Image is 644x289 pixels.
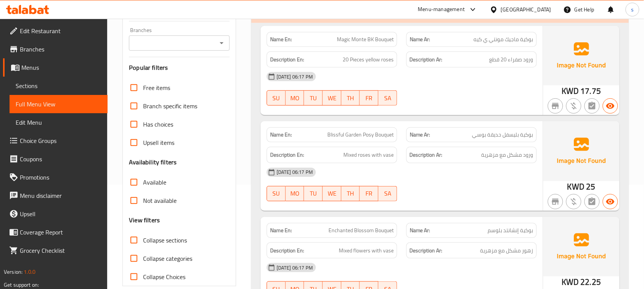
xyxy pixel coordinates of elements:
img: Ae5nvW7+0k+MAAAAAElFTkSuQmCC [543,217,620,276]
span: 25 [586,179,596,194]
button: Not branch specific item [548,194,563,209]
span: FR [363,93,375,104]
span: Magic Monte BK Bouquet [337,35,394,43]
span: Mixed roses with vase [343,150,394,160]
div: [GEOGRAPHIC_DATA] [501,5,551,14]
a: Branches [3,40,108,58]
button: WE [323,90,341,106]
strong: Description En: [270,55,304,64]
span: Sections [16,81,101,90]
span: KWD [562,83,579,98]
span: 17.75 [581,83,601,98]
button: Not has choices [584,98,600,114]
span: بوكية بليسفل حديقة بوسي [472,131,533,139]
strong: Name En: [270,35,292,43]
strong: Name En: [270,131,292,139]
span: 1.0.0 [24,267,35,277]
span: SU [270,188,283,199]
span: ورود صفراء 20 قطع [489,55,533,64]
strong: Name En: [270,226,292,234]
button: TU [304,90,323,106]
button: SU [267,90,286,106]
span: Free items [143,83,170,92]
button: WE [323,186,341,201]
button: Open [216,38,227,48]
button: SA [378,90,397,106]
span: TU [307,188,320,199]
span: SA [382,188,394,199]
span: MO [289,93,301,104]
span: Branch specific items [143,101,197,111]
button: Not branch specific item [548,98,563,114]
span: FR [363,188,375,199]
span: Promotions [20,173,101,182]
span: s [631,5,634,14]
a: Coverage Report [3,223,108,241]
span: Collapse categories [143,254,192,263]
span: [DATE] 06:17 PM [274,264,316,271]
span: Full Menu View [16,100,101,109]
div: Menu-management [418,5,465,14]
span: Version: [4,267,23,277]
span: Upsell [20,209,101,218]
h3: Availability filters [129,158,177,167]
a: Full Menu View [10,95,108,113]
strong: Description Ar: [410,150,443,160]
span: MO [289,188,301,199]
span: SA [382,93,394,104]
span: KWD [567,179,584,194]
a: Menus [3,58,108,77]
a: Edit Menu [10,113,108,132]
button: SA [378,186,397,201]
span: WE [326,93,338,104]
span: Edit Restaurant [20,26,101,35]
span: WE [326,188,338,199]
span: Available [143,178,166,187]
h3: View filters [129,216,160,225]
span: Branches [20,45,101,54]
strong: Description En: [270,150,304,160]
img: Ae5nvW7+0k+MAAAAAElFTkSuQmCC [543,121,620,181]
button: MO [286,186,304,201]
a: Menu disclaimer [3,186,108,205]
span: ورود مشكل مع مزهرية [481,150,533,160]
span: بوكية إنشانتد بلوسم [488,226,533,234]
span: TH [345,188,357,199]
button: FR [360,186,378,201]
span: Coupons [20,154,101,164]
span: Blissful Garden Posy Bouquet [327,131,394,139]
a: Coupons [3,150,108,168]
img: Ae5nvW7+0k+MAAAAAElFTkSuQmCC [543,26,620,85]
button: SU [267,186,286,201]
span: زهور مشكل مع مزهرية [480,246,533,255]
span: Choice Groups [20,136,101,145]
button: MO [286,90,304,106]
button: Purchased item [566,194,581,209]
span: [DATE] 06:17 PM [274,169,316,176]
span: TU [307,93,320,104]
a: Edit Restaurant [3,22,108,40]
span: Grocery Checklist [20,246,101,255]
span: [DATE] 06:17 PM [274,73,316,80]
button: Not has choices [584,194,600,209]
span: Collapse sections [143,236,187,245]
button: TU [304,186,323,201]
strong: Name Ar: [410,35,430,43]
button: TH [341,186,360,201]
button: FR [360,90,378,106]
button: TH [341,90,360,106]
a: Choice Groups [3,132,108,150]
a: Grocery Checklist [3,241,108,260]
a: Upsell [3,205,108,223]
span: Mixed flowers with vase [339,246,394,255]
strong: Name Ar: [410,131,430,139]
span: Upsell items [143,138,174,147]
button: Available [603,98,618,114]
span: بوكية ماجيك مونتي ي كيه [474,35,533,43]
span: Edit Menu [16,118,101,127]
strong: Description En: [270,246,304,255]
span: Not available [143,196,177,205]
span: Collapse Choices [143,272,185,281]
strong: Description Ar: [410,246,443,255]
a: Sections [10,77,108,95]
